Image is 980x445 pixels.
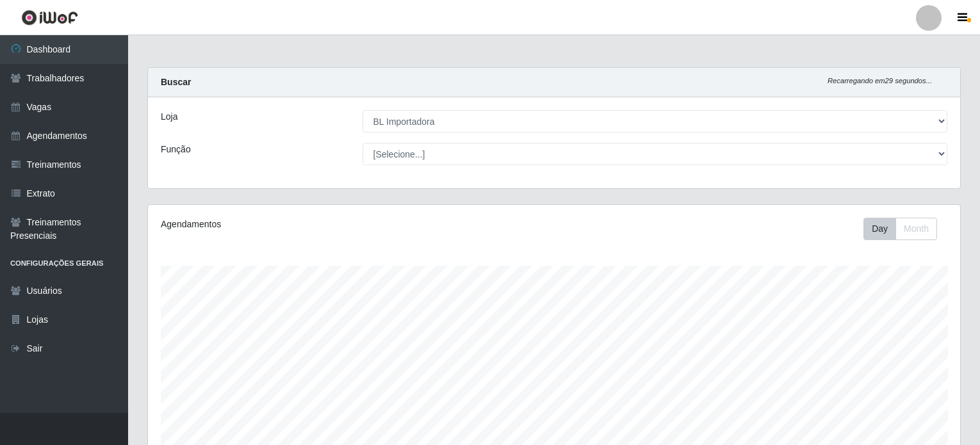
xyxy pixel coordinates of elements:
[161,218,477,231] div: Agendamentos
[863,218,947,240] div: Toolbar with button groups
[895,218,937,240] button: Month
[863,218,937,240] div: First group
[21,10,78,26] img: CoreUI Logo
[863,218,896,240] button: Day
[161,77,191,87] strong: Buscar
[828,77,932,85] i: Recarregando em 29 segundos...
[161,143,191,156] label: Função
[161,110,177,124] label: Loja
